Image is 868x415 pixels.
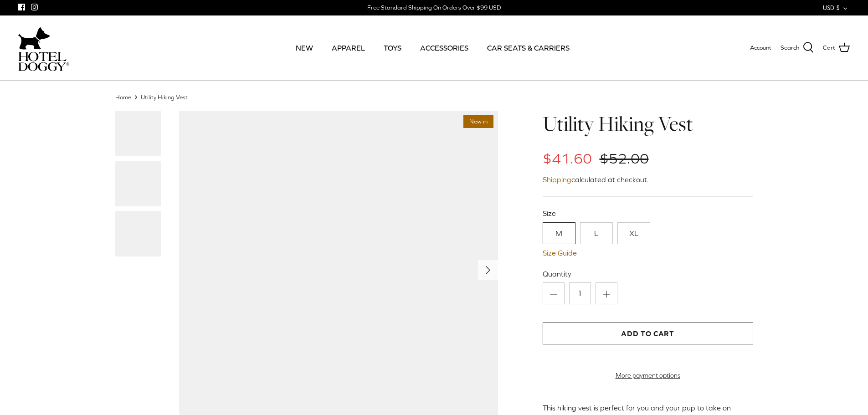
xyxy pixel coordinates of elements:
[781,43,799,53] span: Search
[543,150,592,167] span: $41.60
[569,282,591,304] input: Quantity
[141,93,188,100] a: Utility Hiking Vest
[600,150,649,167] span: $52.00
[543,111,753,137] h1: Utility Hiking Vest
[18,25,50,52] img: dog-icon.svg
[31,4,38,10] a: Instagram
[375,32,410,63] a: TOYS
[463,115,493,128] span: New in
[18,25,69,71] a: hoteldoggycom
[543,323,753,344] button: Add to Cart
[18,4,25,10] a: Facebook
[18,52,69,71] img: hoteldoggycom
[543,174,753,186] div: calculated at checkout.
[543,372,753,379] a: More payment options
[750,44,771,51] span: Account
[478,260,498,280] button: Next
[367,1,501,15] a: Free Standard Shipping On Orders Over $99 USD
[781,42,814,54] a: Search
[135,32,730,63] div: Primary navigation
[823,43,835,53] span: Cart
[543,269,753,279] label: Quantity
[412,32,477,63] a: ACCESSORIES
[115,93,131,100] a: Home
[617,222,650,244] a: XL
[115,93,753,102] nav: Breadcrumbs
[823,42,850,54] a: Cart
[750,43,771,53] a: Account
[543,208,753,218] label: Size
[543,175,571,184] a: Shipping
[543,222,575,244] a: M
[580,222,613,244] a: L
[288,32,321,63] a: NEW
[324,32,373,63] a: APPAREL
[543,249,753,257] a: Size Guide
[479,32,578,63] a: CAR SEATS & CARRIERS
[367,4,501,12] div: Free Standard Shipping On Orders Over $99 USD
